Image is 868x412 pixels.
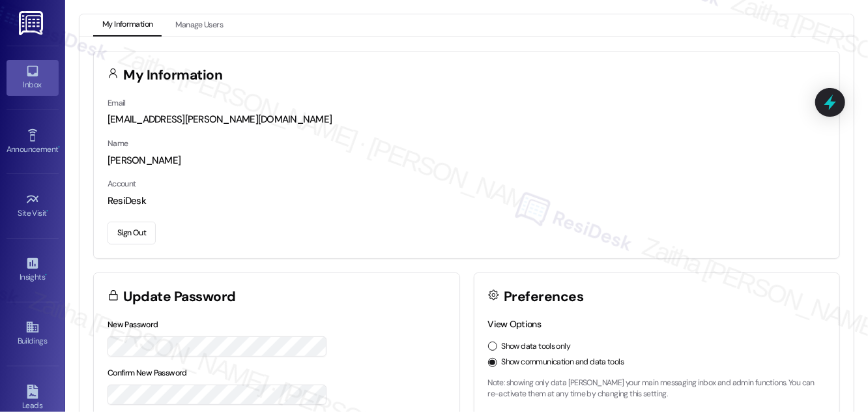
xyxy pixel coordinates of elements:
label: Email [108,98,126,108]
div: [PERSON_NAME] [108,154,826,168]
h3: Update Password [124,290,236,304]
a: Inbox [7,60,59,95]
label: New Password [108,319,158,330]
span: • [45,271,47,280]
span: • [58,143,60,152]
a: Buildings [7,316,59,351]
label: Name [108,138,128,149]
label: View Options [488,318,542,330]
div: ResiDesk [108,194,826,208]
h3: Preferences [504,290,583,304]
button: Sign Out [108,222,156,244]
p: Note: showing only data [PERSON_NAME] your main messaging inbox and admin functions. You can re-a... [488,377,826,400]
label: Account [108,179,136,189]
button: My Information [93,14,162,37]
label: Confirm New Password [108,368,187,378]
img: ResiDesk Logo [19,11,46,35]
a: Insights • [7,252,59,287]
h3: My Information [124,68,223,82]
label: Show data tools only [502,341,571,353]
span: • [47,207,49,216]
div: [EMAIL_ADDRESS][PERSON_NAME][DOMAIN_NAME] [108,113,826,126]
a: Site Visit • [7,188,59,224]
label: Show communication and data tools [502,357,624,368]
button: Manage Users [166,14,232,37]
